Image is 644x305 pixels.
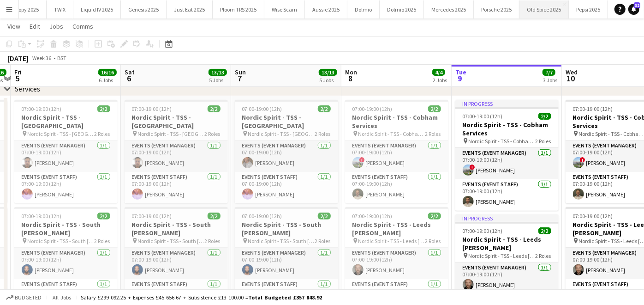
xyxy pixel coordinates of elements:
span: 07:00-19:00 (12h) [22,105,62,112]
span: 2/2 [538,113,551,120]
app-card-role: Events (Event Manager)1/107:00-19:00 (12h)[PERSON_NAME] [14,248,118,279]
span: 2 Roles [205,130,221,137]
span: Edit [30,22,40,30]
app-card-role: Events (Event Manager)1/107:00-19:00 (12h)[PERSON_NAME] [125,248,228,279]
span: Total Budgeted £357 848.92 [248,294,322,301]
span: 07:00-19:00 (12h) [463,113,503,120]
h3: Nordic Spirit - TSS - [GEOGRAPHIC_DATA] [14,113,118,130]
span: 07:00-19:00 (12h) [573,213,613,220]
div: 5 Jobs [319,77,337,84]
span: 2/2 [318,105,331,112]
span: 2 Roles [315,130,331,137]
app-job-card: 07:00-19:00 (12h)2/2Nordic Spirit - TSS - [GEOGRAPHIC_DATA] Nordic Spirit - TSS - [GEOGRAPHIC_DAT... [125,100,228,203]
span: 2/2 [428,105,441,112]
span: 07:00-19:00 (12h) [132,213,172,220]
span: 9 [454,73,466,84]
button: Aussie 2025 [305,0,347,18]
a: Edit [26,20,44,32]
span: Sat [125,68,135,76]
app-card-role: Events (Event Manager)1/107:00-19:00 (12h)[PERSON_NAME] [125,140,228,172]
app-card-role: Events (Event Staff)1/107:00-19:00 (12h)[PERSON_NAME] [14,172,118,203]
span: Tue [455,68,466,76]
button: Dolmio 2025 [380,0,424,18]
app-card-role: Events (Event Staff)1/107:00-19:00 (12h)[PERSON_NAME] [455,179,559,211]
span: 2/2 [97,105,110,112]
span: Sun [235,68,246,76]
app-card-role: Events (Event Staff)1/107:00-19:00 (12h)[PERSON_NAME] [125,172,228,203]
span: 10 [564,73,578,84]
app-job-card: 07:00-19:00 (12h)2/2Nordic Spirit - TSS - Cobham Services Nordic Spirit - TSS - Cobham Services2 ... [345,100,448,203]
span: 2 Roles [205,238,221,244]
span: Mon [345,68,357,76]
div: BST [57,55,66,61]
app-card-role: Events (Event Manager)1/107:00-19:00 (12h)[PERSON_NAME] [345,248,448,279]
span: 07:00-19:00 (12h) [22,213,62,220]
app-card-role: Events (Event Staff)1/107:00-19:00 (12h)[PERSON_NAME] [235,172,338,203]
div: Salary £299 092.25 + Expenses £45 656.67 + Subsistence £13 100.00 = [81,294,322,301]
span: 7/7 [543,69,555,76]
h3: Nordic Spirit - TSS - South [PERSON_NAME] [14,220,118,237]
span: 07:00-19:00 (12h) [242,105,282,112]
span: Nordic Spirit - TSS - South [PERSON_NAME] [138,238,205,244]
h3: Nordic Spirit - TSS - Leeds [PERSON_NAME] [345,220,448,237]
span: Nordic Spirit - TSS - Leeds [PERSON_NAME] [469,252,536,259]
h3: Nordic Spirit - TSS - [GEOGRAPHIC_DATA] [125,113,228,130]
button: Wise Scam [264,0,305,18]
button: TWIX [47,0,73,18]
span: Nordic Spirit - TSS - [GEOGRAPHIC_DATA] [138,130,205,137]
span: 2 Roles [425,130,441,137]
h3: Nordic Spirit - TSS - South [PERSON_NAME] [235,220,338,237]
app-card-role: Events (Event Staff)1/107:00-19:00 (12h)[PERSON_NAME] [345,172,448,203]
div: Services [15,84,40,93]
div: 3 Jobs [543,77,557,84]
span: Nordic Spirit - TSS - [GEOGRAPHIC_DATA] [28,130,95,137]
div: 07:00-19:00 (12h)2/2Nordic Spirit - TSS - [GEOGRAPHIC_DATA] Nordic Spirit - TSS - [GEOGRAPHIC_DAT... [14,100,118,203]
span: Budgeted [15,294,42,301]
span: 32 [634,2,640,8]
h3: Nordic Spirit - TSS - South [PERSON_NAME] [125,220,228,237]
h3: Nordic Spirit - TSS - Cobham Services [455,121,559,137]
app-card-role: Events (Event Manager)1/107:00-19:00 (12h)[PERSON_NAME] [235,140,338,172]
app-job-card: In progress07:00-19:00 (12h)2/2Nordic Spirit - TSS - Cobham Services Nordic Spirit - TSS - Cobham... [455,100,559,211]
div: In progress [455,214,559,222]
span: 2/2 [318,213,331,220]
app-card-role: Events (Event Manager)1/107:00-19:00 (12h)[PERSON_NAME] [14,140,118,172]
span: 07:00-19:00 (12h) [463,227,503,234]
span: All jobs [51,294,73,301]
div: 6 Jobs [99,77,116,84]
span: 07:00-19:00 (12h) [352,105,393,112]
span: 13/13 [319,69,337,76]
div: 5 Jobs [209,77,227,84]
button: Mercedes 2025 [424,0,474,18]
span: 2 Roles [536,252,551,259]
a: 32 [628,4,639,15]
app-job-card: 07:00-19:00 (12h)2/2Nordic Spirit - TSS - [GEOGRAPHIC_DATA] Nordic Spirit - TSS - [GEOGRAPHIC_DAT... [235,100,338,203]
a: Comms [69,20,97,32]
button: Ploom TRS 2025 [213,0,264,18]
span: View [7,22,20,30]
span: ! [359,157,365,163]
app-card-role: Events (Event Manager)1/107:00-19:00 (12h)[PERSON_NAME] [235,248,338,279]
button: Budgeted [5,293,43,303]
span: 07:00-19:00 (12h) [132,105,172,112]
span: Nordic Spirit - TSS - South [PERSON_NAME] [28,238,95,244]
span: Nordic Spirit - TSS - Cobham Services [469,138,536,145]
button: Pepsi 2025 [569,0,608,18]
span: 5 [13,73,22,84]
span: Nordic Spirit - TSS - Cobham Services [358,130,425,137]
span: 2 Roles [536,138,551,145]
app-card-role: Events (Event Manager)1/107:00-19:00 (12h)![PERSON_NAME] [455,148,559,179]
span: 8 [344,73,357,84]
span: ! [470,165,475,170]
span: Fri [14,68,22,76]
span: 4/4 [432,69,445,76]
span: 2 Roles [425,238,441,244]
button: Just Eat 2025 [167,0,213,18]
app-card-role: Events (Event Manager)1/107:00-19:00 (12h)![PERSON_NAME] [345,140,448,172]
span: Nordic Spirit - TSS - [GEOGRAPHIC_DATA] [248,130,315,137]
span: 07:00-19:00 (12h) [573,105,613,112]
